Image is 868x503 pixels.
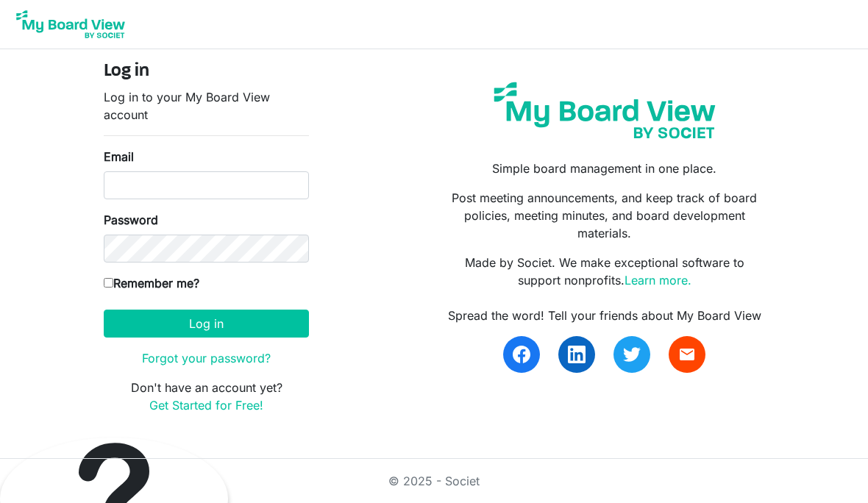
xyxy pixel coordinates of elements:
p: Log in to your My Board View account [104,88,309,124]
label: Email [104,148,134,165]
a: Forgot your password? [142,351,271,365]
img: twitter.svg [623,346,641,363]
input: Remember me? [104,278,113,288]
p: Made by Societ. We make exceptional software to support nonprofits. [445,254,764,289]
a: email [669,336,705,373]
span: email [678,346,696,363]
a: Learn more. [625,273,691,288]
div: Spread the word! Tell your friends about My Board View [445,307,764,324]
a: © 2025 - Societ [388,474,480,488]
button: Log in [104,310,309,338]
img: linkedin.svg [568,346,586,363]
p: Simple board management in one place. [445,160,764,177]
img: My Board View Logo [12,6,129,43]
p: Post meeting announcements, and keep track of board policies, meeting minutes, and board developm... [445,189,764,242]
img: my-board-view-societ.svg [485,73,725,148]
h4: Log in [104,61,309,82]
img: facebook.svg [513,346,530,363]
label: Password [104,211,158,229]
label: Remember me? [104,274,199,292]
p: Don't have an account yet? [104,379,309,414]
a: Get Started for Free! [149,398,263,413]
